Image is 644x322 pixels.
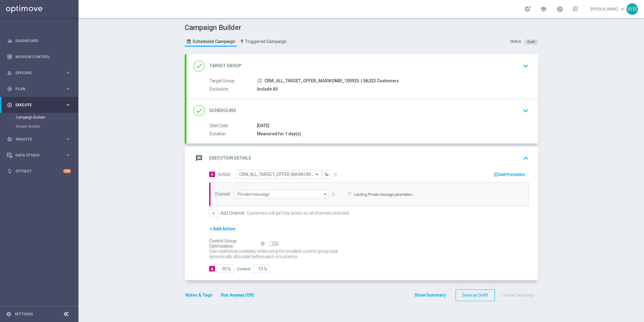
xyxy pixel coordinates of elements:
[7,103,71,107] button: play_circle_outline Execute keyboard_arrow_right
[209,238,260,249] div: Control Group Optimization
[510,39,522,44] div: Status:
[65,86,71,92] i: keyboard_arrow_right
[209,209,218,218] button: +
[238,37,288,47] a: Triggered Campaign
[194,105,531,117] div: done Scheduling keyboard_arrow_down
[590,5,626,14] a: [PERSON_NAME]keyboard_arrow_down
[257,78,262,83] i: launch
[16,115,63,120] a: Campaign Builder
[210,131,257,137] label: Duration
[498,289,538,301] button: Create Campaign
[7,102,65,108] div: Execute
[16,124,63,129] a: Stream Builder
[6,311,11,317] i: settings
[7,38,12,44] i: equalizer
[65,136,71,142] i: keyboard_arrow_right
[7,86,12,92] i: gps_fixed
[521,60,531,72] button: keyboard_arrow_down
[257,131,526,137] div: Measured for 1 day(s)
[619,6,626,12] span: keyboard_arrow_down
[65,102,71,108] i: keyboard_arrow_right
[237,266,250,271] div: Control
[210,78,257,84] label: Target Group
[7,70,65,76] div: Explore
[15,153,65,157] span: Data Studio
[228,267,231,272] span: %
[209,172,215,177] span: A
[456,289,495,301] button: Save as Draft
[7,70,12,76] i: person_search
[527,40,535,44] span: Draft
[185,291,213,299] button: Notes & Tags
[540,6,547,12] span: school
[209,63,242,69] h2: Target Group
[521,106,530,115] i: keyboard_arrow_down
[194,60,531,72] div: done Target Group keyboard_arrow_down
[209,225,236,233] button: + Add Action
[220,211,244,216] label: Add Channel
[7,153,71,158] button: Data Studio keyboard_arrow_right
[7,71,71,75] button: person_search Explore keyboard_arrow_right
[260,240,268,247] button: help_outline
[15,71,65,75] span: Explore
[7,38,71,43] button: equalizer Dashboard
[322,190,328,198] i: arrow_drop_down
[210,123,257,129] label: Start Date
[7,87,71,91] button: gps_fixed Plan keyboard_arrow_right
[15,137,65,141] span: Analyze
[524,39,538,44] colored-tag: Draft
[234,190,329,199] input: Select channel
[7,153,65,158] div: Data Studio
[194,153,204,164] i: message
[218,172,230,177] label: Action
[16,122,78,131] div: Stream Builder
[7,169,12,174] i: lightbulb
[65,70,71,76] i: keyboard_arrow_right
[7,102,12,108] i: play_circle_outline
[521,153,531,164] button: keyboard_arrow_up
[521,61,530,71] i: keyboard_arrow_down
[15,163,63,179] a: Optibot
[15,33,71,49] a: Dashboard
[257,86,526,92] div: Include All
[7,54,71,59] button: Mission Control
[361,78,399,84] span: | 58,023 Customers
[264,78,359,84] span: CRM_ALL_TARGET_OFFER_MAXIKOMBI_100925
[354,192,415,197] p: Loading Private message parameters...
[7,137,71,142] button: track_changes Analyze keyboard_arrow_right
[185,37,237,47] a: Scheduled Campaign
[185,23,290,32] h1: Campaign Builder
[214,192,230,197] label: Channel
[493,171,527,178] button: Add Promotion
[14,312,33,316] a: Settings
[194,105,204,116] i: done
[209,155,251,161] h2: Execution Details
[7,163,71,179] div: Optibot
[194,153,531,164] div: message Execution Details keyboard_arrow_up
[264,267,267,272] span: %
[193,39,235,44] span: Scheduled Campaign
[7,49,71,65] div: Mission Control
[414,292,446,299] button: Show Summary
[261,241,265,246] i: help_outline
[7,136,12,142] i: track_changes
[16,113,78,122] div: Campaign Builder
[626,3,638,15] div: WW
[7,169,71,174] button: lightbulb Optibot +10
[194,61,204,71] i: done
[257,123,526,129] div: [DATE]
[220,291,255,299] button: Run Anyway (Off)
[209,266,215,271] div: A
[7,33,71,49] div: Dashboard
[210,87,257,92] label: Exclusion
[63,169,71,173] div: +10
[521,154,530,163] i: keyboard_arrow_up
[15,87,65,91] span: Plan
[15,103,65,107] span: Execute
